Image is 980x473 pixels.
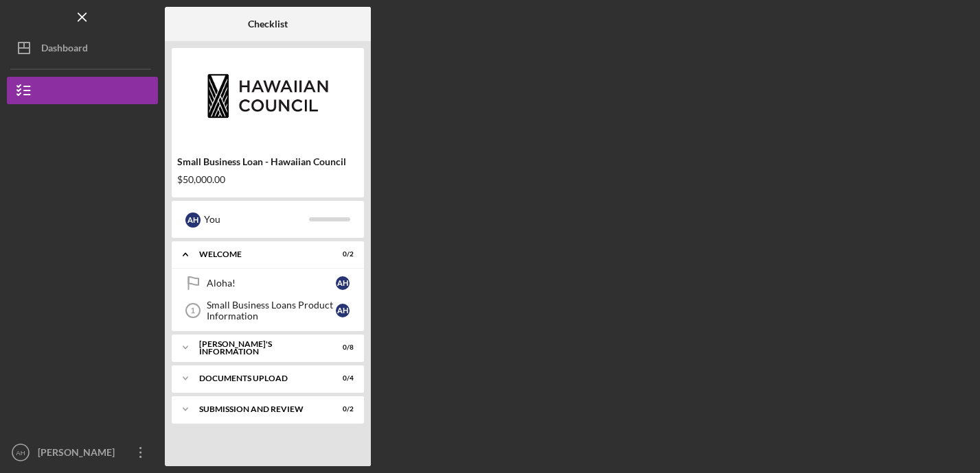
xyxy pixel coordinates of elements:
[185,213,201,228] div: A H
[204,208,309,231] div: You
[179,297,357,324] a: 1Small Business Loans Product InformationAH
[7,34,158,62] button: Dashboard
[199,250,319,258] div: WELCOME
[336,276,350,290] div: A H
[207,278,336,289] div: Aloha!
[16,449,25,457] text: AH
[329,374,354,383] div: 0 / 4
[177,156,358,167] div: Small Business Loan - Hawaiian Council
[329,343,354,352] div: 0 / 8
[172,55,364,137] img: Product logo
[34,439,124,470] div: [PERSON_NAME]
[7,439,158,466] button: AH[PERSON_NAME]
[199,405,319,413] div: SUBMISSION AND REVIEW
[177,174,358,185] div: $50,000.00
[207,300,336,322] div: Small Business Loans Product Information
[191,306,195,315] tspan: 1
[248,19,288,29] b: Checklist
[41,34,88,65] div: Dashboard
[329,250,354,258] div: 0 / 2
[179,269,357,297] a: Aloha!AH
[199,340,319,356] div: [PERSON_NAME]'S INFORMATION
[329,405,354,413] div: 0 / 2
[199,374,319,383] div: DOCUMENTS UPLOAD
[336,304,350,317] div: A H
